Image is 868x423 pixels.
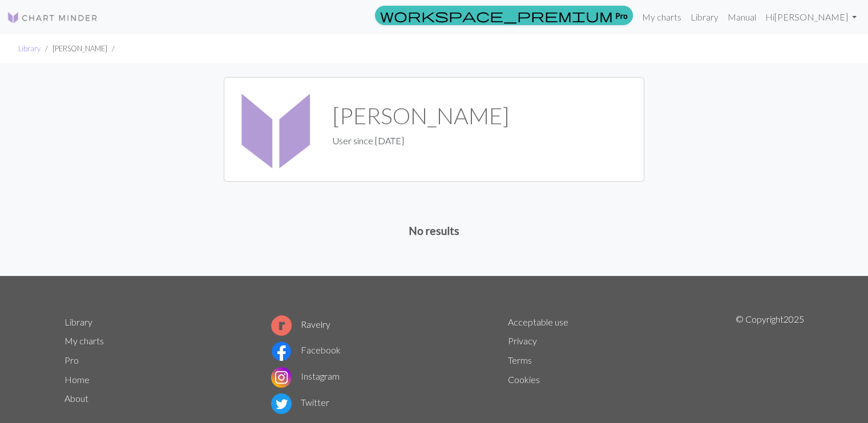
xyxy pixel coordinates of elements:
li: [PERSON_NAME] [41,43,107,54]
a: Pro [64,355,79,365]
img: Aino Ristolainen [233,87,319,172]
img: Logo [7,11,98,25]
img: Twitter logo [271,393,292,414]
a: Privacy [508,335,537,346]
a: Hi[PERSON_NAME] [761,6,861,29]
a: Library [18,44,41,53]
a: My charts [64,335,104,346]
a: Terms [508,355,532,365]
a: Pro [375,6,633,25]
span: workspace_premium [380,7,613,23]
a: Ravelry [271,319,330,330]
a: My charts [637,6,686,29]
a: Cookies [508,374,540,385]
a: About [64,393,88,404]
a: Library [686,6,723,29]
a: Instagram [271,371,340,381]
img: Instagram logo [271,367,292,388]
a: Acceptable use [508,316,568,327]
p: User since [DATE] [333,134,509,148]
h1: [PERSON_NAME] [333,102,509,129]
p: © Copyright 2025 [736,312,804,416]
a: Facebook [271,344,341,355]
p: No results [7,223,861,239]
a: Manual [723,6,761,29]
img: Ravelry logo [271,315,292,336]
img: Facebook logo [271,341,292,361]
a: Twitter [271,397,329,408]
a: Home [64,374,90,385]
a: Library [64,316,92,327]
